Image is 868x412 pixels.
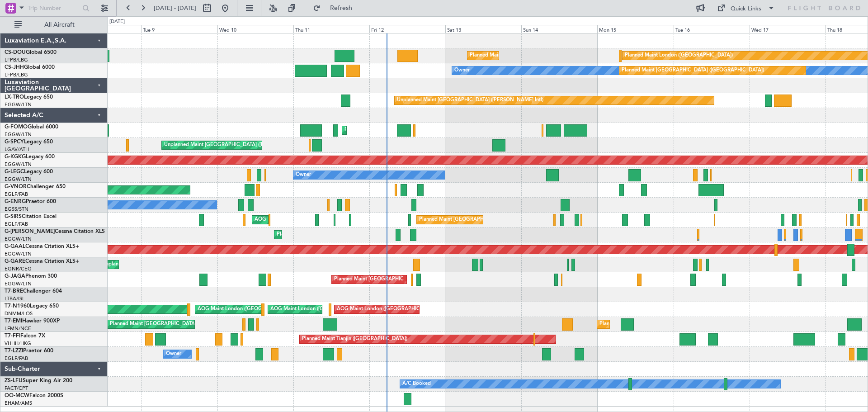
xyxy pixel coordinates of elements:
[309,1,363,15] button: Refresh
[5,274,57,279] a: G-JAGAPhenom 300
[322,5,360,11] span: Refresh
[5,50,26,55] span: CS-DOU
[5,333,45,339] a: T7-FFIFalcon 7X
[5,154,55,160] a: G-KGKGLegacy 600
[5,289,62,294] a: T7-BREChallenger 604
[5,333,20,339] span: T7-FFI
[5,385,28,392] a: FACT/CPT
[5,191,28,198] a: EGLF/FAB
[293,25,369,33] div: Thu 11
[599,317,686,331] div: Planned Maint [GEOGRAPHIC_DATA]
[5,95,53,100] a: LX-TROLegacy 650
[334,273,476,286] div: Planned Maint [GEOGRAPHIC_DATA] ([GEOGRAPHIC_DATA])
[445,25,521,33] div: Sat 13
[597,25,673,33] div: Mon 15
[454,64,470,77] div: Owner
[5,124,28,130] span: G-FOMO
[344,123,487,137] div: Planned Maint [GEOGRAPHIC_DATA] ([GEOGRAPHIC_DATA])
[625,49,733,62] div: Planned Maint London ([GEOGRAPHIC_DATA])
[674,25,750,33] div: Tue 16
[5,184,27,189] span: G-VNOR
[154,4,196,12] span: [DATE] - [DATE]
[470,49,612,62] div: Planned Maint [GEOGRAPHIC_DATA] ([GEOGRAPHIC_DATA])
[5,340,31,347] a: VHHH/HKG
[5,310,33,317] a: DNMM/LOS
[302,332,407,346] div: Planned Maint Tianjin ([GEOGRAPHIC_DATA])
[5,50,57,55] a: CS-DOUGlobal 6500
[141,25,217,33] div: Tue 9
[5,259,25,264] span: G-GARE
[277,228,419,242] div: Planned Maint [GEOGRAPHIC_DATA] ([GEOGRAPHIC_DATA])
[109,18,125,26] div: [DATE]
[397,94,543,107] div: Unplanned Maint [GEOGRAPHIC_DATA] ([PERSON_NAME] Intl)
[5,229,55,234] span: G-[PERSON_NAME]
[5,154,26,160] span: G-KGKG
[5,303,59,309] a: T7-N1960Legacy 650
[5,236,32,242] a: EGGW/LTN
[5,199,26,204] span: G-ENRG
[5,57,28,63] a: LFPB/LBG
[5,244,25,249] span: G-GAAL
[5,393,63,398] a: OO-MCWFalcon 2000S
[5,221,28,227] a: EGLF/FAB
[5,169,53,175] a: G-LEGCLegacy 600
[5,161,32,168] a: EGGW/LTN
[5,348,23,354] span: T7-LZZI
[198,303,299,316] div: AOG Maint London ([GEOGRAPHIC_DATA])
[622,64,764,77] div: Planned Maint [GEOGRAPHIC_DATA] ([GEOGRAPHIC_DATA])
[5,199,56,204] a: G-ENRGPraetor 600
[731,5,761,14] div: Quick Links
[5,71,28,78] a: LFPB/LBG
[5,393,29,398] span: OO-MCW
[402,377,431,391] div: A/C Booked
[5,295,25,302] a: LTBA/ISL
[5,378,72,384] a: ZS-LFUSuper King Air 200
[5,206,28,213] a: EGSS/STN
[5,325,31,332] a: LFMN/NCE
[5,65,55,70] a: CS-JHHGlobal 6000
[5,124,58,130] a: G-FOMOGlobal 6000
[28,1,80,15] input: Trip Number
[166,347,181,361] div: Owner
[5,139,24,145] span: G-SPCY
[5,259,79,264] a: G-GARECessna Citation XLS+
[24,22,95,28] span: All Aircraft
[5,131,32,138] a: EGGW/LTN
[5,303,30,309] span: T7-N1960
[164,138,311,152] div: Unplanned Maint [GEOGRAPHIC_DATA] ([PERSON_NAME] Intl)
[5,400,32,407] a: EHAM/AMS
[5,146,29,153] a: LGAV/ATH
[5,251,32,257] a: EGGW/LTN
[5,280,32,287] a: EGGW/LTN
[5,214,22,219] span: G-SIRS
[5,244,79,249] a: G-GAALCessna Citation XLS+
[419,213,561,227] div: Planned Maint [GEOGRAPHIC_DATA] ([GEOGRAPHIC_DATA])
[5,229,105,234] a: G-[PERSON_NAME]Cessna Citation XLS
[5,318,22,324] span: T7-EMI
[5,378,23,384] span: ZS-LFU
[5,348,53,354] a: T7-LZZIPraetor 600
[5,101,32,108] a: EGGW/LTN
[10,18,98,32] button: All Aircraft
[5,289,23,294] span: T7-BRE
[255,213,323,227] div: AOG Maint [PERSON_NAME]
[5,65,24,70] span: CS-JHH
[5,318,60,324] a: T7-EMIHawker 900XP
[5,176,32,183] a: EGGW/LTN
[270,303,372,316] div: AOG Maint London ([GEOGRAPHIC_DATA])
[5,184,66,189] a: G-VNORChallenger 650
[217,25,293,33] div: Wed 10
[5,214,57,219] a: G-SIRSCitation Excel
[5,169,24,175] span: G-LEGC
[750,25,826,33] div: Wed 17
[337,303,438,316] div: AOG Maint London ([GEOGRAPHIC_DATA])
[296,168,311,182] div: Owner
[5,274,25,279] span: G-JAGA
[5,95,24,100] span: LX-TRO
[712,1,779,15] button: Quick Links
[5,139,53,145] a: G-SPCYLegacy 650
[5,355,28,362] a: EGLF/FAB
[521,25,597,33] div: Sun 14
[5,265,32,272] a: EGNR/CEG
[369,25,445,33] div: Fri 12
